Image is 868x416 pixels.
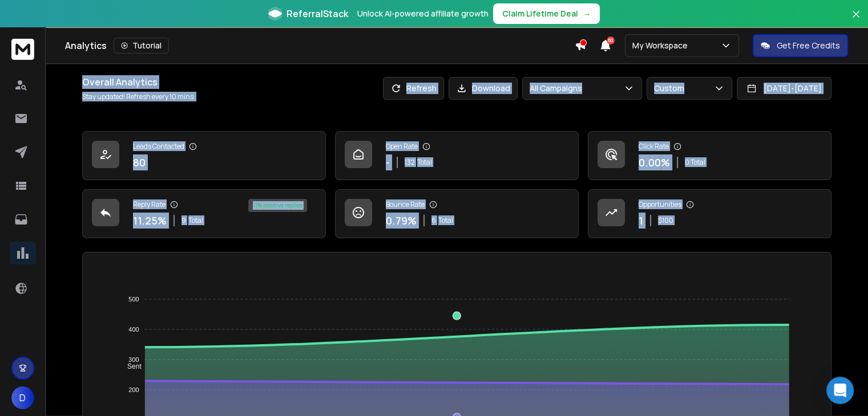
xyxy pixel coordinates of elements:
button: [DATE]-[DATE] [737,77,831,100]
p: All Campaigns [530,83,587,94]
button: Get Free Credits [753,34,848,57]
div: 11 % positive replies [248,199,307,212]
p: Reply Rate [133,200,165,209]
p: 0.79 % [386,213,417,229]
div: Analytics [65,38,575,54]
span: Total [417,158,432,167]
span: Sent [119,362,142,370]
p: - [386,154,390,170]
span: ReferralStack [286,7,348,21]
p: My Workspace [632,40,692,51]
h1: Overall Analytics [82,75,195,89]
button: D [11,386,34,409]
p: Refresh [406,83,437,94]
p: Opportunities [639,200,681,209]
span: 132 [405,158,415,167]
p: 11.25 % [133,213,167,229]
span: Total [438,216,453,225]
button: Tutorial [114,38,169,54]
a: Reply Rate11.25%9Total11% positive replies [82,189,326,238]
tspan: 300 [128,356,139,363]
p: 80 [133,154,146,170]
p: 0 Total [685,158,705,167]
p: 0.00 % [639,154,670,170]
p: Bounce Rate [386,200,425,209]
div: Open Intercom Messenger [826,377,854,404]
p: Get Free Credits [777,40,840,51]
p: Open Rate [386,142,418,151]
p: Unlock AI-powered affiliate growth [357,8,488,19]
button: Download [449,77,518,100]
tspan: 200 [128,386,139,393]
span: Total [188,216,203,225]
a: Open Rate-132Total [335,131,579,180]
p: $ 100 [658,216,673,225]
a: Leads Contacted80 [82,131,326,180]
tspan: 500 [128,296,139,303]
p: 1 [639,213,643,229]
p: Stay updated! Refresh every 10 mins. [82,92,195,101]
tspan: 400 [128,326,139,333]
span: 6 [431,216,436,225]
a: Opportunities1$100 [588,189,831,238]
button: Close banner [849,7,863,34]
p: Download [472,83,510,94]
a: Bounce Rate0.79%6Total [335,189,579,238]
a: Click Rate0.00%0 Total [588,131,831,180]
span: 9 [181,216,186,225]
p: Click Rate [639,142,669,151]
p: Custom [654,83,689,94]
p: Leads Contacted [133,142,184,151]
button: Claim Lifetime Deal→ [493,3,600,24]
span: → [583,8,591,19]
button: Refresh [383,77,444,100]
span: 50 [607,36,615,44]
